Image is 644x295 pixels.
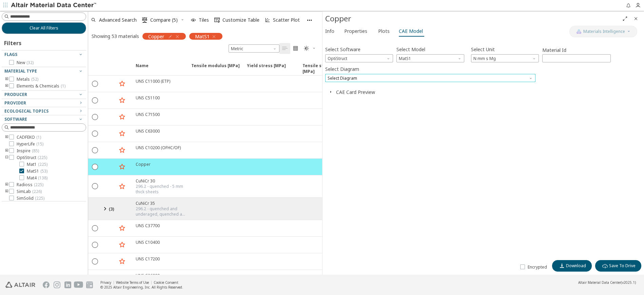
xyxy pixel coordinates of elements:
span: Radioss [17,182,43,188]
div: CuNiCr 30 [136,178,187,184]
i: toogle group [4,135,9,140]
span: Tensile strength [MPa] [303,63,351,75]
span: ( 53 ) [40,168,47,174]
span: Yield stress [MPa] [247,63,286,75]
span: ( 225 ) [34,182,43,188]
div: UNS C26000 [136,273,160,278]
span: HyperLife [17,141,43,147]
span: Elements & Chemicals [17,83,65,89]
span: Customize Table [222,18,259,22]
div: Copper [325,13,620,24]
span: Clear All Filters [30,25,58,31]
span: Software [4,116,27,122]
button: Favorite [117,161,128,172]
span: Mat1 [27,162,47,167]
span: Encrypted [528,264,547,270]
span: Compare (5) [150,18,178,22]
button: Full Screen [620,13,630,24]
div: Copper [136,161,151,167]
div: 296.2 - quenched - 5 mm thick sheets [136,184,187,195]
span: OptiStruct [325,54,393,62]
div: UNS C71500 [136,112,160,117]
span: Tensile modulus [MPa] [187,63,243,75]
i: toogle group [4,148,9,154]
button: Close [325,89,336,95]
i: toogle group [4,189,9,194]
img: Altair Engineering [5,282,35,288]
div: Model [396,54,464,62]
button: Favorite [117,78,128,89]
button: Favorite [117,273,128,283]
div: UNS C10200 (OFHC/OF) [136,145,181,151]
i:  [293,46,298,51]
span: SimLab [17,189,42,194]
span: Inspire [17,148,39,154]
i: toogle group [4,182,9,188]
span: ( 225 ) [38,155,47,160]
button: AI CopilotMaterials Intelligence [569,26,637,37]
span: ( 138 ) [38,175,47,181]
button: Favorite [117,145,128,156]
span: Mat4 [27,175,47,181]
div: © 2025 Altair Engineering, Inc. All Rights Reserved. [100,285,183,290]
span: Expand [102,63,117,75]
span: N mm s Mg [471,54,539,62]
label: Select Diagram [325,64,359,74]
div: Select Diagram [325,74,535,82]
span: ( 32 ) [26,60,34,65]
span: SimSolid [17,196,44,201]
div: 296.2 - quenched and underaged, quenched and overaged, quenched and peak aged - [DEMOGRAPHIC_DATA... [136,206,187,217]
button: Software [2,115,86,123]
span: Copper [148,33,164,39]
span: Metals [17,77,38,82]
button: CAE Card Preview [336,89,375,95]
span: Producer [4,92,27,97]
i: toogle group [4,155,9,160]
span: Download [566,263,586,269]
span: Ecological Topics [4,108,48,114]
span: Name [136,63,149,75]
span: Advanced Search [99,18,137,22]
span: MatS1 [195,33,210,39]
div: UNS C10400 [136,239,160,245]
button: Tile View [290,43,301,54]
span: Materials Intelligence [583,29,625,34]
button: Favorite [117,239,128,250]
span: Yield stress [MPa] [243,63,298,75]
i:  [304,46,309,51]
span: New [17,60,34,65]
i: toogle group [4,83,9,89]
div: UNS C37700 [136,223,160,229]
div: Filters [2,34,25,50]
button: Save To Drive [595,260,641,272]
span: CAE Model [399,26,423,37]
span: Flags [4,52,17,57]
a: Website Terms of Use [116,280,149,285]
span: Metric [229,44,279,53]
div: (v2025.1) [578,280,636,285]
img: AI Copilot [576,29,582,34]
span: ( 1 ) [61,83,65,89]
span: MatS1 [27,169,47,174]
span: ( 1 ) [36,134,41,140]
span: ( 15 ) [36,141,43,147]
span: Favorite [117,63,132,75]
div: Showing 53 materials [92,33,139,39]
span: MatS1 [396,54,464,62]
span: ( 225 ) [38,161,47,167]
div: Unit [471,54,539,62]
button: Ecological Topics [2,107,86,115]
span: ( 225 ) [35,195,44,201]
span: Properties [344,26,367,37]
span: Info [325,26,334,37]
label: Select Unit [471,44,495,54]
i:  [282,46,288,51]
span: Altair Material Data Center [578,280,621,285]
button: Provider [2,99,86,107]
span: Provider [4,100,26,106]
button: Table View [279,43,290,54]
button: Clear All Filters [2,22,86,34]
span: Scatter Plot [273,18,300,22]
span: ( 52 ) [31,76,38,82]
